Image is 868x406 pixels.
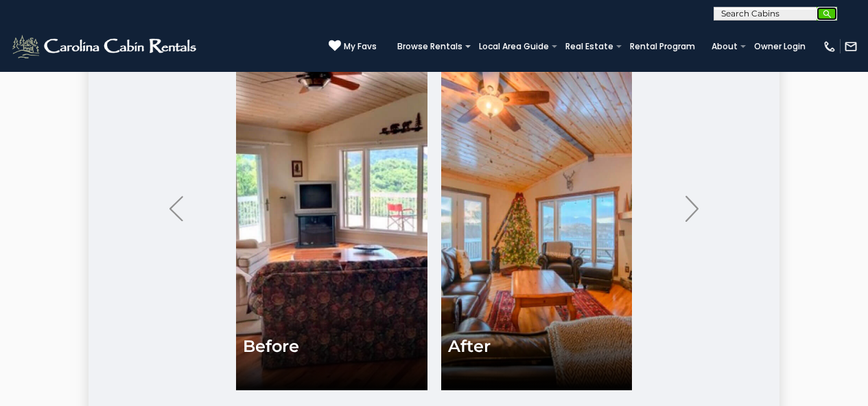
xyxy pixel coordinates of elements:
[623,37,702,56] a: Rental Program
[448,337,491,356] p: After
[472,37,556,56] a: Local Area Guide
[154,178,198,240] button: Previous
[390,37,469,56] a: Browse Rentals
[329,40,377,53] a: My Favs
[344,40,377,53] span: My Favs
[670,178,714,240] button: Next
[747,37,812,56] a: Owner Login
[441,67,633,390] img: #
[243,337,299,356] p: Before
[685,196,699,221] img: arrow
[559,37,620,56] a: Real Estate
[823,40,836,53] img: phone-regular-white.png
[236,67,632,390] a: # # Before After
[236,67,427,390] img: #
[169,196,183,221] img: arrow
[705,37,744,56] a: About
[10,33,200,60] img: White-1-2.png
[844,40,858,53] img: mail-regular-white.png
